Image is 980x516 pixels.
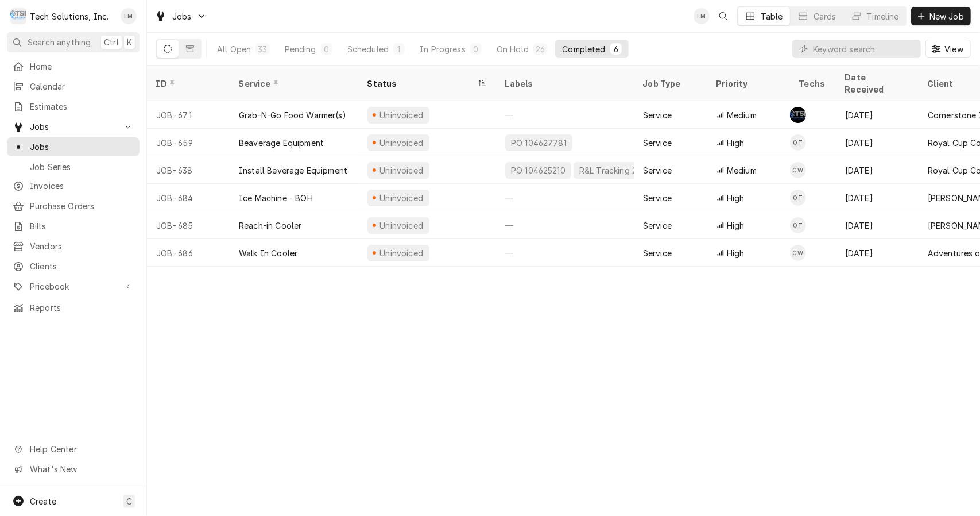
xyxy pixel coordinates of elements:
[790,217,806,233] div: OT
[147,129,230,156] div: JOB-659
[510,164,567,176] div: PO 104625210
[761,10,783,22] div: Table
[613,43,619,55] div: 6
[790,162,806,178] div: Coleton Wallace's Avatar
[378,137,425,149] div: Uninvoiced
[790,190,806,206] div: OT
[7,57,140,76] a: Home
[7,440,140,459] a: Go to Help Center
[239,78,347,90] div: Service
[496,211,634,239] div: —
[30,121,117,133] span: Jobs
[147,184,230,211] div: JOB-684
[7,176,140,195] a: Invoices
[643,109,672,121] div: Service
[799,78,827,90] div: Techs
[147,156,230,184] div: JOB-638
[7,237,140,256] a: Vendors
[30,200,134,212] span: Purchase Orders
[694,8,710,24] div: LM
[30,180,134,192] span: Invoices
[643,192,672,204] div: Service
[7,157,140,176] a: Job Series
[643,137,672,149] div: Service
[10,8,26,24] div: T
[378,164,425,176] div: Uninvoiced
[30,302,134,314] span: Reports
[505,78,625,90] div: Labels
[578,164,680,176] div: R&L Tracking 21866684-4
[121,8,137,24] div: LM
[927,10,966,22] span: New Job
[790,107,806,123] div: Shaun Booth's Avatar
[845,71,907,95] div: Date Received
[30,60,134,72] span: Home
[150,7,211,26] a: Go to Jobs
[323,43,330,55] div: 0
[104,36,119,48] span: Ctrl
[147,239,230,267] div: JOB-686
[420,43,466,55] div: In Progress
[217,43,251,55] div: All Open
[836,184,919,211] div: [DATE]
[7,117,140,136] a: Go to Jobs
[30,80,134,93] span: Calendar
[643,220,672,232] div: Service
[836,101,919,129] div: [DATE]
[30,10,109,22] div: Tech Solutions, Inc.
[790,134,806,151] div: Otis Tooley's Avatar
[258,43,267,55] div: 33
[562,43,605,55] div: Completed
[867,10,899,22] div: Timeline
[911,7,971,25] button: New Job
[285,43,316,55] div: Pending
[790,107,806,123] div: SB
[378,192,425,204] div: Uninvoiced
[727,192,745,204] span: High
[694,8,710,24] div: Leah Meadows's Avatar
[7,460,140,479] a: Go to What's New
[727,164,757,176] span: Medium
[239,192,313,204] div: Ice Machine - BOH
[790,245,806,261] div: Coleton Wallace's Avatar
[727,247,745,259] span: High
[121,8,137,24] div: Leah Meadows's Avatar
[836,211,919,239] div: [DATE]
[147,101,230,129] div: JOB-671
[472,43,479,55] div: 0
[126,495,132,507] span: C
[10,8,26,24] div: Tech Solutions, Inc.'s Avatar
[239,137,324,149] div: Beaverage Equipment
[643,164,672,176] div: Service
[7,298,140,317] a: Reports
[496,239,634,267] div: —
[510,137,568,149] div: PO 104627781
[30,443,133,455] span: Help Center
[716,78,778,90] div: Priority
[836,156,919,184] div: [DATE]
[536,43,545,55] div: 26
[30,220,134,232] span: Bills
[7,97,140,116] a: Estimates
[172,10,192,22] span: Jobs
[239,220,301,232] div: Reach-in Cooler
[30,260,134,272] span: Clients
[7,217,140,236] a: Bills
[714,7,733,25] button: Open search
[239,164,347,176] div: Install Beverage Equipment
[643,247,672,259] div: Service
[378,220,425,232] div: Uninvoiced
[790,162,806,178] div: CW
[30,101,134,113] span: Estimates
[836,129,919,156] div: [DATE]
[790,190,806,206] div: Otis Tooley's Avatar
[367,78,475,90] div: Status
[7,77,140,96] a: Calendar
[7,197,140,215] a: Purchase Orders
[30,496,56,506] span: Create
[30,141,134,153] span: Jobs
[727,109,757,121] span: Medium
[147,211,230,239] div: JOB-685
[942,43,966,55] span: View
[347,43,389,55] div: Scheduled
